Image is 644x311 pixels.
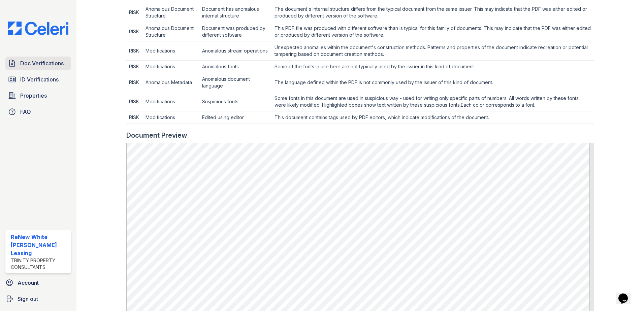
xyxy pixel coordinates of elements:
[272,73,594,92] td: The language defined within the PDF is not commonly used by the issuer of this kind of document.
[11,233,68,257] div: ReNew White [PERSON_NAME] Leasing
[3,22,74,35] img: CE_Logo_Blue-a8612792a0a2168367f1c8372b55b34899dd931a85d93a1a3d3e32e68fde9ad4.png
[199,61,272,73] td: Anomalous fonts
[199,22,272,41] td: Document was produced by different software
[143,111,199,124] td: Modifications
[143,41,199,61] td: Modifications
[126,131,187,140] div: Document Preview
[126,92,143,111] td: RISK
[199,73,272,92] td: Anomalous document language
[126,3,143,22] td: RISK
[616,284,637,304] iframe: chat widget
[3,276,74,289] a: Account
[143,92,199,111] td: Modifications
[272,3,594,22] td: The document's internal structure differs from the typical document from the same issuer. This ma...
[126,41,143,61] td: RISK
[126,73,143,92] td: RISK
[199,92,272,111] td: Suspicious fonts
[272,111,594,124] td: This document contains tags used by PDF editors, which indicate modifications of the document.
[20,92,47,100] span: Properties
[18,295,38,303] span: Sign out
[143,73,199,92] td: Anomalous Metadata
[126,111,143,124] td: RISK
[5,57,71,70] a: Doc Verifications
[18,279,39,287] span: Account
[199,3,272,22] td: Document has anomalous internal structure
[3,292,74,306] a: Sign out
[143,3,199,22] td: Anomalous Document Structure
[5,73,71,86] a: ID Verifications
[199,41,272,61] td: Anomalous stream operations
[126,22,143,41] td: RISK
[272,22,594,41] td: This PDF file was produced with different software than is typical for this family of documents. ...
[126,61,143,73] td: RISK
[272,41,594,61] td: Unexpected anomalies within the document's construction methods. Patterns and properties of the d...
[5,105,71,118] a: FAQ
[199,111,272,124] td: Edited using editor
[11,257,68,271] div: Trinity Property Consultants
[20,75,59,83] span: ID Verifications
[143,22,199,41] td: Anomalous Document Structure
[272,61,594,73] td: Some of the fonts in use here are not typically used by the issuer in this kind of document.
[272,92,594,111] td: Some fonts in this document are used in suspicious way - used for writing only specific parts of ...
[20,59,64,67] span: Doc Verifications
[143,61,199,73] td: Modifications
[20,108,31,116] span: FAQ
[5,89,71,102] a: Properties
